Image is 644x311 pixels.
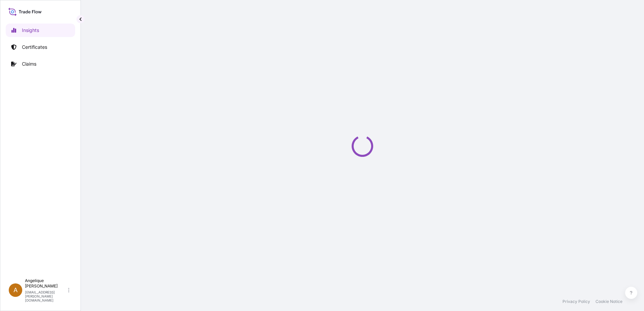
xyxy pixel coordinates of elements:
[6,24,75,37] a: Insights
[6,57,75,71] a: Claims
[22,27,39,34] p: Insights
[22,61,36,67] p: Claims
[6,40,75,54] a: Certificates
[595,299,622,304] a: Cookie Notice
[13,287,18,293] span: A
[25,290,67,302] p: [EMAIL_ADDRESS][PERSON_NAME][DOMAIN_NAME]
[25,278,67,289] p: Angelique [PERSON_NAME]
[22,44,47,50] p: Certificates
[562,299,590,304] a: Privacy Policy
